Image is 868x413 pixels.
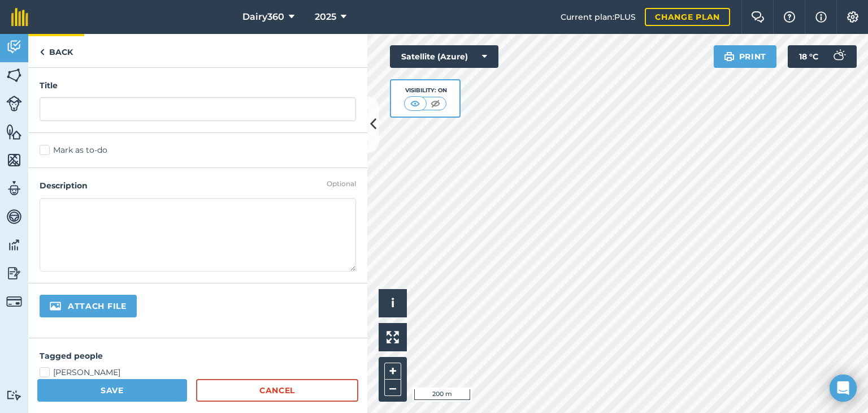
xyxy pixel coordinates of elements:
[6,265,22,282] img: svg+xml;base64,PD94bWwgdmVyc2lvbj0iMS4wIiBlbmNvZGluZz0idXRmLTgiPz4KPCEtLSBHZW5lcmF0b3I6IEFkb2JlIE...
[6,236,22,253] img: svg+xml;base64,PD94bWwgdmVyc2lvbj0iMS4wIiBlbmNvZGluZz0idXRmLTgiPz4KPCEtLSBHZW5lcmF0b3I6IEFkb2JlIE...
[827,45,850,68] img: svg+xml;base64,PD94bWwgdmVyc2lvbj0iMS4wIiBlbmNvZGluZz0idXRmLTgiPz4KPCEtLSBHZW5lcmF0b3I6IEFkb2JlIE...
[799,45,818,68] span: 18 ° C
[783,11,796,23] img: A question mark icon
[6,152,22,169] img: svg+xml;base64,PHN2ZyB4bWxucz0iaHR0cDovL3d3dy53My5vcmcvMjAwMC9zdmciIHdpZHRoPSI1NiIgaGVpZ2h0PSI2MC...
[408,98,422,109] img: svg+xml;base64,PHN2ZyB4bWxucz0iaHR0cDovL3d3dy53My5vcmcvMjAwMC9zdmciIHdpZHRoPSI1MCIgaGVpZ2h0PSI0MC...
[391,296,394,310] span: i
[40,367,356,378] label: [PERSON_NAME]
[714,45,777,68] button: Print
[387,331,399,343] img: Four arrows, one pointing top left, one top right, one bottom right and the last bottom left
[11,8,28,26] img: fieldmargin Logo
[37,379,187,402] button: Save
[384,363,401,380] button: +
[6,96,22,111] img: svg+xml;base64,PD94bWwgdmVyc2lvbj0iMS4wIiBlbmNvZGluZz0idXRmLTgiPz4KPCEtLSBHZW5lcmF0b3I6IEFkb2JlIE...
[315,10,336,24] span: 2025
[830,375,857,402] div: Open Intercom Messenger
[242,10,284,24] span: Dairy360
[6,390,22,401] img: svg+xml;base64,PD94bWwgdmVyc2lvbj0iMS4wIiBlbmNvZGluZz0idXRmLTgiPz4KPCEtLSBHZW5lcmF0b3I6IEFkb2JlIE...
[751,11,765,23] img: Two speech bubbles overlapping with the left bubble in the forefront
[404,86,447,95] div: Visibility: On
[28,34,84,67] a: Back
[40,179,356,192] h4: Description
[327,179,356,188] div: Optional
[6,38,22,55] img: svg+xml;base64,PD94bWwgdmVyc2lvbj0iMS4wIiBlbmNvZGluZz0idXRmLTgiPz4KPCEtLSBHZW5lcmF0b3I6IEFkb2JlIE...
[40,45,45,59] img: svg+xml;base64,PHN2ZyB4bWxucz0iaHR0cDovL3d3dy53My5vcmcvMjAwMC9zdmciIHdpZHRoPSI5IiBoZWlnaHQ9IjI0Ii...
[379,289,407,317] button: i
[6,208,22,225] img: svg+xml;base64,PD94bWwgdmVyc2lvbj0iMS4wIiBlbmNvZGluZz0idXRmLTgiPz4KPCEtLSBHZW5lcmF0b3I6IEFkb2JlIE...
[384,380,401,396] button: –
[788,45,857,68] button: 18 °C
[561,11,636,23] span: Current plan : PLUS
[645,8,730,26] a: Change plan
[6,123,22,140] img: svg+xml;base64,PHN2ZyB4bWxucz0iaHR0cDovL3d3dy53My5vcmcvMjAwMC9zdmciIHdpZHRoPSI1NiIgaGVpZ2h0PSI2MC...
[428,98,442,109] img: svg+xml;base64,PHN2ZyB4bWxucz0iaHR0cDovL3d3dy53My5vcmcvMjAwMC9zdmciIHdpZHRoPSI1MCIgaGVpZ2h0PSI0MC...
[815,10,827,24] img: svg+xml;base64,PHN2ZyB4bWxucz0iaHR0cDovL3d3dy53My5vcmcvMjAwMC9zdmciIHdpZHRoPSIxNyIgaGVpZ2h0PSIxNy...
[846,11,860,23] img: A cog icon
[6,180,22,197] img: svg+xml;base64,PD94bWwgdmVyc2lvbj0iMS4wIiBlbmNvZGluZz0idXRmLTgiPz4KPCEtLSBHZW5lcmF0b3I6IEFkb2JlIE...
[40,79,356,92] h4: Title
[390,45,498,68] button: Satellite (Azure)
[40,144,356,156] label: Mark as to-do
[724,50,735,63] img: svg+xml;base64,PHN2ZyB4bWxucz0iaHR0cDovL3d3dy53My5vcmcvMjAwMC9zdmciIHdpZHRoPSIxOSIgaGVpZ2h0PSIyNC...
[6,67,22,84] img: svg+xml;base64,PHN2ZyB4bWxucz0iaHR0cDovL3d3dy53My5vcmcvMjAwMC9zdmciIHdpZHRoPSI1NiIgaGVpZ2h0PSI2MC...
[6,294,22,309] img: svg+xml;base64,PD94bWwgdmVyc2lvbj0iMS4wIiBlbmNvZGluZz0idXRmLTgiPz4KPCEtLSBHZW5lcmF0b3I6IEFkb2JlIE...
[40,350,356,362] h4: Tagged people
[196,379,358,402] a: Cancel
